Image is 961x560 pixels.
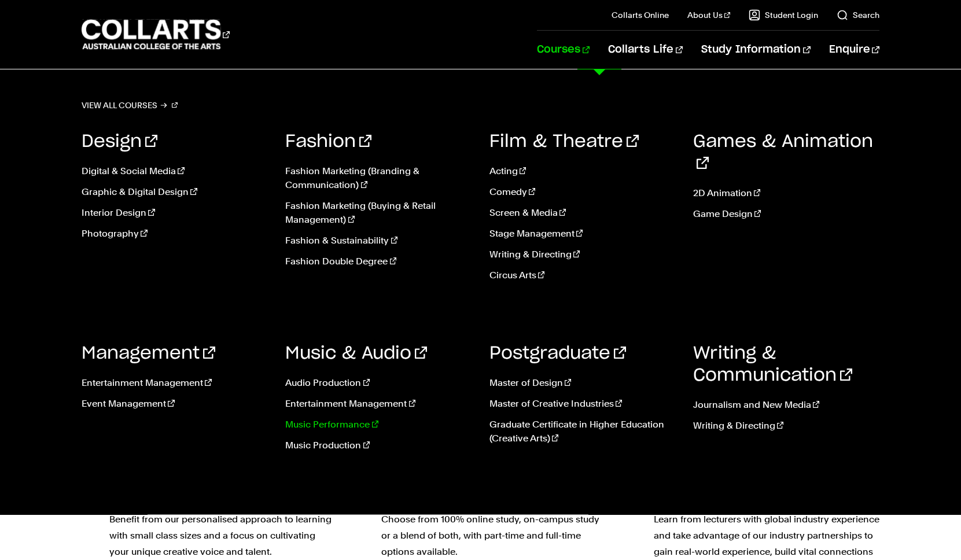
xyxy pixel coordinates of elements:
[608,31,683,69] a: Collarts Life
[82,164,268,178] a: Digital & Social Media
[687,9,730,21] a: About Us
[285,255,472,268] a: Fashion Double Degree
[693,345,852,384] a: Writing & Communication
[489,206,676,220] a: Screen & Media
[489,185,676,199] a: Comedy
[82,133,157,150] a: Design
[82,185,268,199] a: Graphic & Digital Design
[693,419,879,433] a: Writing & Directing
[489,268,676,282] a: Circus Arts
[82,206,268,220] a: Interior Design
[489,227,676,241] a: Stage Management
[489,164,676,178] a: Acting
[82,376,268,390] a: Entertainment Management
[285,199,472,227] a: Fashion Marketing (Buying & Retail Management)
[837,9,879,21] a: Search
[693,133,873,172] a: Games & Animation
[82,97,178,113] a: View all courses
[285,397,472,411] a: Entertainment Management
[285,418,472,432] a: Music Performance
[285,234,472,248] a: Fashion & Sustainability
[612,9,669,21] a: Collarts Online
[285,439,472,452] a: Music Production
[489,418,676,445] a: Graduate Certificate in Higher Education (Creative Arts)
[693,186,879,200] a: 2D Animation
[285,376,472,390] a: Audio Production
[285,133,371,150] a: Fashion
[489,376,676,390] a: Master of Design
[701,31,810,69] a: Study Information
[489,345,626,362] a: Postgraduate
[537,31,590,69] a: Courses
[693,398,879,412] a: Journalism and New Media
[82,18,230,51] div: Go to homepage
[109,511,335,560] p: Benefit from our personalised approach to learning with small class sizes and a focus on cultivat...
[489,397,676,411] a: Master of Creative Industries
[749,9,818,21] a: Student Login
[381,511,607,560] p: Choose from 100% online study, on-campus study or a blend of both, with part-time and full-time o...
[829,31,879,69] a: Enquire
[82,397,268,411] a: Event Management
[285,164,472,192] a: Fashion Marketing (Branding & Communication)
[82,227,268,241] a: Photography
[489,133,639,150] a: Film & Theatre
[489,248,676,261] a: Writing & Directing
[285,345,427,362] a: Music & Audio
[693,207,879,221] a: Game Design
[82,345,215,362] a: Management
